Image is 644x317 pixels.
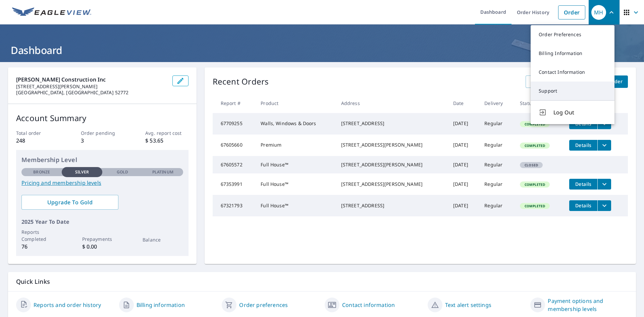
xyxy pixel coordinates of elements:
a: Order [558,5,585,19]
p: 76 [21,243,62,251]
span: Details [573,142,593,148]
td: Walls, Windows & Doors [255,113,335,135]
td: [DATE] [448,113,479,135]
a: Upgrade To Gold [21,195,118,210]
div: [STREET_ADDRESS] [341,202,442,209]
td: Full House™ [255,173,335,195]
td: [DATE] [448,156,479,173]
td: Full House™ [255,195,335,216]
div: [STREET_ADDRESS][PERSON_NAME] [341,181,442,188]
th: Date [448,93,479,113]
h1: Dashboard [8,43,636,57]
img: EV Logo [12,7,91,17]
td: Regular [479,113,515,135]
td: Regular [479,195,515,216]
td: 67353991 [213,173,256,195]
a: Text alert settings [445,301,491,309]
th: Product [255,93,335,113]
a: Billing Information [531,44,614,63]
p: Bronze [33,169,50,175]
button: detailsBtn-67605660 [569,140,597,151]
p: Recent Orders [213,75,269,88]
a: Billing information [137,301,185,309]
span: Completed [521,204,549,208]
td: 67605660 [213,135,256,156]
p: 3 [81,137,124,145]
p: Membership Level [21,155,183,164]
button: detailsBtn-67321793 [569,200,597,211]
a: View All Orders [526,75,573,88]
td: 67605572 [213,156,256,173]
p: Gold [117,169,128,175]
button: detailsBtn-67353991 [569,179,597,190]
span: Upgrade To Gold [27,199,113,206]
p: Total order [16,129,59,137]
span: Completed [521,182,549,187]
p: [GEOGRAPHIC_DATA], [GEOGRAPHIC_DATA] 52772 [16,90,167,96]
td: Regular [479,173,515,195]
p: [STREET_ADDRESS][PERSON_NAME] [16,84,167,90]
td: 67321793 [213,195,256,216]
p: Order pending [81,129,124,137]
p: 248 [16,137,59,145]
td: 67709255 [213,113,256,135]
td: Regular [479,135,515,156]
span: Log Out [553,108,606,116]
button: filesDropdownBtn-67605660 [597,140,611,151]
div: [STREET_ADDRESS] [341,120,442,127]
th: Status [515,93,564,113]
span: Completed [521,122,549,126]
td: Premium [255,135,335,156]
td: [DATE] [448,195,479,216]
td: [DATE] [448,173,479,195]
td: Full House™ [255,156,335,173]
a: Support [531,82,614,100]
p: Quick Links [16,277,628,286]
th: Delivery [479,93,515,113]
button: filesDropdownBtn-67353991 [597,179,611,190]
a: Payment options and membership levels [548,297,628,313]
p: 2025 Year To Date [21,218,183,226]
span: Details [573,181,593,187]
p: Account Summary [16,112,189,124]
p: Balance [143,236,183,243]
a: Contact Information [531,63,614,82]
div: [STREET_ADDRESS][PERSON_NAME] [341,142,442,148]
a: Pricing and membership levels [21,179,183,187]
td: Regular [479,156,515,173]
p: Prepayments [82,235,122,243]
p: $ 53.65 [145,137,188,145]
th: Address [336,93,448,113]
button: filesDropdownBtn-67321793 [597,200,611,211]
div: [STREET_ADDRESS][PERSON_NAME] [341,161,442,168]
button: Log Out [531,100,614,124]
td: [DATE] [448,135,479,156]
a: Reports and order history [34,301,101,309]
p: [PERSON_NAME] Construction Inc [16,75,167,84]
a: Order preferences [239,301,288,309]
p: Avg. report cost [145,129,188,137]
p: $ 0.00 [82,243,122,251]
p: Silver [75,169,89,175]
p: Platinum [152,169,173,175]
span: Details [573,202,593,209]
span: Closed [521,163,542,167]
a: Contact information [342,301,395,309]
p: Reports Completed [21,228,62,243]
a: Order Preferences [531,25,614,44]
th: Report # [213,93,256,113]
div: MH [591,5,606,20]
span: Completed [521,143,549,148]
